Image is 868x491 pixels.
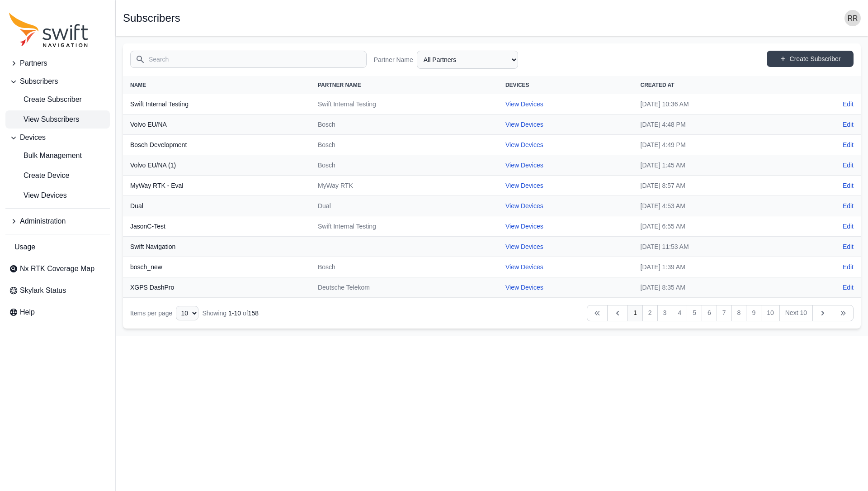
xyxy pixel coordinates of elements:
td: Swift Internal Testing [311,94,498,114]
a: Edit [843,140,854,149]
a: View Devices [505,162,543,169]
a: Edit [843,242,854,251]
a: View Devices [505,100,543,108]
a: Edit [843,161,854,170]
th: Swift Internal Testing [123,94,311,114]
th: Partner Name [311,76,498,94]
button: Partners [5,54,110,72]
a: 10 [761,305,780,321]
th: Volvo EU/NA (1) [123,155,311,176]
th: Volvo EU/NA [123,114,311,135]
td: [DATE] 4:53 AM [633,196,796,216]
select: Partner Name [417,51,518,69]
span: View Subscribers [9,114,79,125]
span: Create Device [9,170,69,181]
a: View Devices [505,141,543,148]
a: Create Subscriber [5,91,110,109]
a: View Devices [505,284,543,291]
a: Edit [843,283,854,292]
div: Showing of [202,309,259,318]
span: Partners [20,58,47,69]
a: 9 [746,305,761,321]
a: Edit [843,100,854,109]
button: Administration [5,212,110,230]
td: Deutsche Telekom [311,277,498,298]
td: Dual [311,196,498,216]
th: bosch_new [123,257,311,277]
span: Help [20,307,35,318]
span: Administration [20,216,66,227]
span: Nx RTK Coverage Map [20,263,94,274]
select: Display Limit [176,306,198,320]
a: Usage [5,238,110,256]
th: XGPS DashPro [123,277,311,298]
a: 8 [731,305,747,321]
a: View Devices [505,223,543,230]
a: View Devices [505,182,543,189]
button: Subscribers [5,72,110,91]
th: JasonC-Test [123,216,311,237]
span: View Devices [9,190,67,201]
a: View Devices [505,243,543,250]
th: Swift Navigation [123,237,311,257]
span: 158 [248,310,259,317]
th: Bosch Development [123,135,311,155]
span: Devices [20,132,46,143]
a: Nx RTK Coverage Map [5,260,110,278]
td: Bosch [311,135,498,155]
a: 7 [717,305,732,321]
td: Bosch [311,155,498,176]
th: Devices [498,76,633,94]
a: Edit [843,222,854,231]
a: Help [5,303,110,321]
td: [DATE] 4:49 PM [633,135,796,155]
a: 4 [672,305,687,321]
a: View Subscribers [5,110,110,129]
td: [DATE] 1:45 AM [633,155,796,176]
td: [DATE] 11:53 AM [633,237,796,257]
td: [DATE] 10:36 AM [633,94,796,114]
a: 3 [657,305,673,321]
td: MyWay RTK [311,176,498,196]
a: Bulk Management [5,147,110,165]
a: 2 [642,305,658,321]
button: Devices [5,129,110,147]
th: MyWay RTK - Eval [123,176,311,196]
td: [DATE] 8:35 AM [633,277,796,298]
nav: Table navigation [123,298,861,329]
span: Usage [14,242,35,253]
td: [DATE] 6:55 AM [633,216,796,237]
img: user photo [844,10,861,26]
a: Next 10 [779,305,813,321]
span: Subscribers [20,76,58,87]
td: [DATE] 4:48 PM [633,114,796,135]
h1: Subscribers [123,13,180,24]
a: 5 [687,305,702,321]
span: 1 - 10 [228,310,241,317]
a: View Devices [505,263,543,271]
span: Skylark Status [20,285,66,296]
a: View Devices [505,121,543,128]
span: Create Subscriber [9,94,82,105]
td: Bosch [311,114,498,135]
td: Swift Internal Testing [311,216,498,237]
th: Name [123,76,311,94]
td: Bosch [311,257,498,277]
a: Edit [843,181,854,190]
span: Items per page [130,310,172,317]
a: Edit [843,120,854,129]
td: [DATE] 8:57 AM [633,176,796,196]
span: Bulk Management [9,150,82,161]
a: Skylark Status [5,281,110,300]
a: 1 [627,305,643,321]
a: Edit [843,262,854,272]
a: View Devices [5,186,110,205]
td: [DATE] 1:39 AM [633,257,796,277]
a: Create Subscriber [767,51,854,67]
label: Partner Name [374,55,413,64]
input: Search [130,51,367,68]
th: Dual [123,196,311,216]
a: Edit [843,201,854,210]
a: View Devices [505,202,543,210]
a: 6 [702,305,717,321]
